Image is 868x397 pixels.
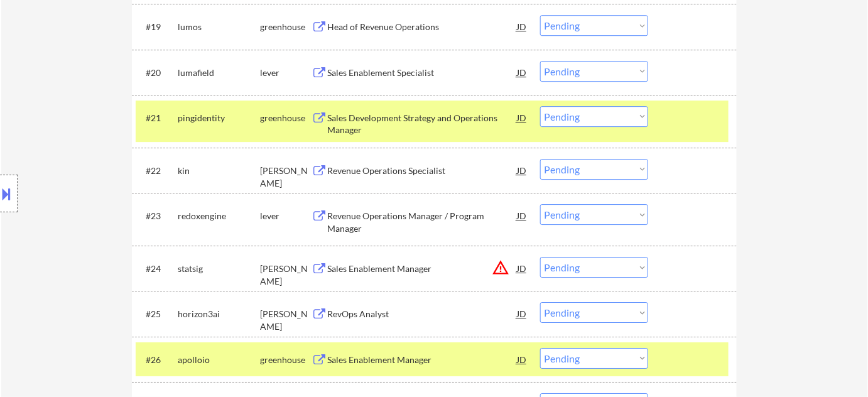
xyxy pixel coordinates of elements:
div: RevOps Analyst [327,308,517,320]
div: JD [516,61,528,84]
div: Head of Revenue Operations [327,21,517,33]
div: greenhouse [260,354,312,366]
div: [PERSON_NAME] [260,263,312,287]
div: JD [516,159,528,182]
div: lumos [178,21,260,33]
div: lumafield [178,67,260,79]
div: Revenue Operations Manager / Program Manager [327,210,517,234]
div: [PERSON_NAME] [260,165,312,189]
div: #25 [146,308,168,320]
div: JD [516,348,528,371]
div: apolloio [178,354,260,366]
div: JD [516,15,528,38]
div: JD [516,204,528,227]
div: [PERSON_NAME] [260,308,312,332]
div: Sales Enablement Manager [327,354,517,366]
div: Sales Enablement Specialist [327,67,517,79]
div: horizon3ai [178,308,260,320]
div: JD [516,106,528,129]
div: greenhouse [260,21,312,33]
div: JD [516,302,528,325]
div: lever [260,210,312,222]
div: Sales Enablement Manager [327,263,517,275]
div: JD [516,257,528,280]
button: warning_amber [492,259,509,276]
div: #26 [146,354,168,366]
div: greenhouse [260,112,312,124]
div: #20 [146,67,168,79]
div: #19 [146,21,168,33]
div: Sales Development Strategy and Operations Manager [327,112,517,136]
div: lever [260,67,312,79]
div: Revenue Operations Specialist [327,165,517,177]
